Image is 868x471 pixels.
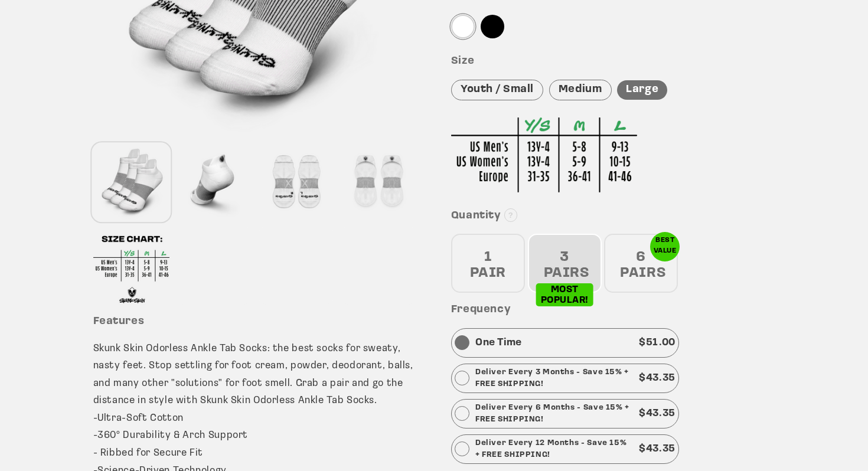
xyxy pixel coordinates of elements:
[475,367,633,390] p: Deliver Every 3 Months - Save 15% + FREE SHIPPING!
[639,334,676,352] p: $
[646,408,676,418] span: 43.35
[528,234,602,293] div: 3 PAIRS
[646,373,676,383] span: 43.35
[93,315,417,329] h3: Features
[451,234,525,293] div: 1 PAIR
[451,80,543,100] div: Youth / Small
[646,444,676,454] span: 43.35
[617,80,667,100] div: Large
[639,369,676,387] p: $
[475,334,522,352] p: One Time
[451,55,775,68] h3: Size
[604,234,678,293] div: 6 PAIRS
[451,117,637,192] img: Sizing Chart
[451,210,775,223] h3: Quantity
[475,402,633,426] p: Deliver Every 6 Months - Save 15% + FREE SHIPPING!
[451,303,775,317] h3: Frequency
[646,338,676,348] span: 51.00
[475,437,633,461] p: Deliver Every 12 Months - Save 15% + FREE SHIPPING!
[549,80,612,100] div: Medium
[639,405,676,423] p: $
[639,440,676,458] p: $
